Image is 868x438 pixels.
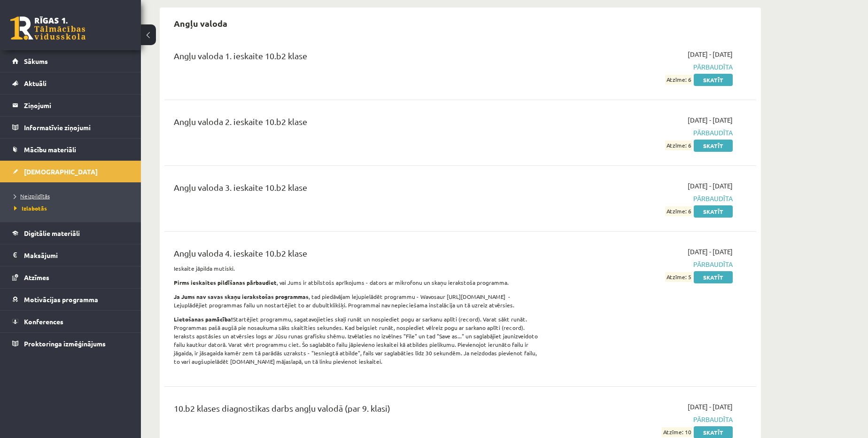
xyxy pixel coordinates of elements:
div: Angļu valoda 2. ieskaite 10.b2 klase [174,115,542,133]
a: Sākums [12,50,129,72]
span: Konferences [24,317,63,326]
a: Skatīt [694,205,733,218]
div: Angļu valoda 4. ieskaite 10.b2 klase [174,247,542,264]
h2: Angļu valoda [164,12,237,34]
a: Atzīmes [12,266,129,288]
p: , vai Jums ir atbilstošs aprīkojums - dators ar mikrofonu un skaņu ierakstoša programma. [174,278,542,287]
span: Izlabotās [14,204,47,212]
a: Maksājumi [12,244,129,266]
a: Mācību materiāli [12,139,129,160]
span: Neizpildītās [14,192,50,200]
span: [DATE] - [DATE] [688,49,733,59]
a: Motivācijas programma [12,289,129,310]
span: Atzīme: 6 [665,75,692,85]
span: Atzīme: 10 [662,427,692,437]
span: Motivācijas programma [24,295,98,304]
a: Skatīt [694,74,733,86]
div: Angļu valoda 1. ieskaite 10.b2 klase [174,49,542,67]
span: [DATE] - [DATE] [688,181,733,191]
span: Sākums [24,57,48,65]
span: Pārbaudīta [556,259,733,269]
span: Atzīmes [24,273,49,282]
a: Digitālie materiāli [12,222,129,244]
span: Mācību materiāli [24,145,76,154]
legend: Ziņojumi [24,94,129,116]
legend: Maksājumi [24,244,129,266]
a: Proktoringa izmēģinājums [12,333,129,354]
span: Atzīme: 5 [665,272,692,282]
div: Angļu valoda 3. ieskaite 10.b2 klase [174,181,542,198]
a: Skatīt [694,140,733,152]
a: Konferences [12,311,129,332]
span: Proktoringa izmēģinājums [24,339,106,348]
a: Rīgas 1. Tālmācības vidusskola [10,16,85,40]
span: Aktuāli [24,79,46,87]
div: 10.b2 klases diagnostikas darbs angļu valodā (par 9. klasi) [174,402,542,419]
span: [DATE] - [DATE] [688,402,733,412]
strong: Lietošanas pamācība! [174,315,233,323]
p: Startējiet programmu, sagatavojieties skaļi runāt un nospiediet pogu ar sarkanu aplīti (record). ... [174,315,542,366]
span: Pārbaudīta [556,62,733,72]
p: Ieskaite jāpilda mutiski. [174,264,542,273]
legend: Informatīvie ziņojumi [24,117,129,138]
a: Ziņojumi [12,94,129,116]
span: Pārbaudīta [556,194,733,203]
span: [DATE] - [DATE] [688,247,733,257]
strong: Ja Jums nav savas skaņu ierakstošas programmas [174,293,309,300]
span: Pārbaudīta [556,128,733,138]
a: [DEMOGRAPHIC_DATA] [12,161,129,182]
a: Informatīvie ziņojumi [12,117,129,138]
span: [DEMOGRAPHIC_DATA] [24,167,98,176]
span: Atzīme: 6 [665,206,692,216]
a: Izlabotās [14,204,132,212]
span: Digitālie materiāli [24,229,80,237]
span: [DATE] - [DATE] [688,115,733,125]
p: , tad piedāvājam lejupielādēt programmu - Wavosaur [URL][DOMAIN_NAME] - Lejuplādējiet programmas ... [174,292,542,309]
a: Neizpildītās [14,192,132,200]
span: Atzīme: 6 [665,141,692,150]
span: Pārbaudīta [556,415,733,424]
a: Aktuāli [12,72,129,94]
strong: Pirms ieskaites pildīšanas pārbaudiet [174,279,277,286]
a: Skatīt [694,271,733,283]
